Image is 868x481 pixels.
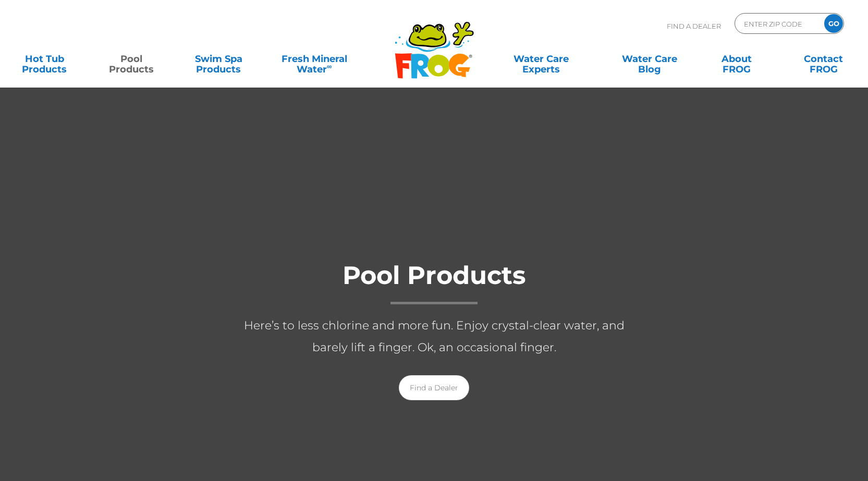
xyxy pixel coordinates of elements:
sup: ∞ [327,62,332,70]
a: Water CareExperts [486,48,596,69]
a: Swim SpaProducts [185,48,252,69]
p: Find A Dealer [667,13,721,39]
p: Here’s to less chlorine and more fun. Enjoy crystal-clear water, and barely lift a finger. Ok, an... [226,315,643,359]
a: Fresh MineralWater∞ [272,48,357,69]
a: AboutFROG [703,48,771,69]
a: Find a Dealer [399,375,469,400]
input: Zip Code Form [743,16,813,31]
a: PoolProducts [97,48,165,69]
a: Hot TubProducts [10,48,78,69]
input: GO [824,14,843,33]
a: Water CareBlog [616,48,683,69]
a: ContactFROG [790,48,858,69]
h1: Pool Products [226,262,643,304]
